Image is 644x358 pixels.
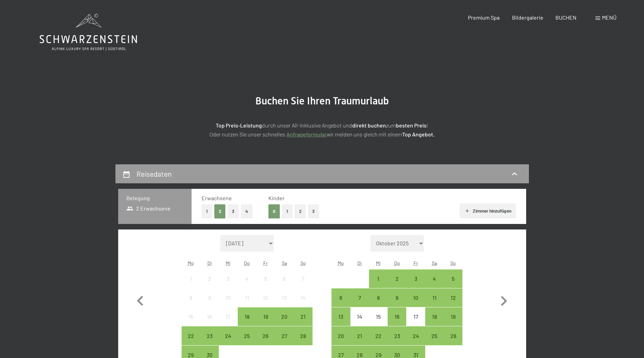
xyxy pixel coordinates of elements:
[276,295,293,312] div: 13
[369,307,388,326] div: Anreise nicht möglich
[555,14,576,21] a: BUCHEN
[388,295,406,312] div: 9
[388,269,406,288] div: Thu Oct 02 2025
[468,14,500,21] span: Premium Spa
[413,260,418,266] abbr: Freitag
[226,260,231,266] abbr: Mittwoch
[444,269,462,288] div: Sun Oct 05 2025
[294,307,312,326] div: Anreise möglich
[268,204,280,218] button: 0
[201,295,218,312] div: 9
[275,269,294,288] div: Anreise nicht möglich
[200,288,219,307] div: Tue Sep 09 2025
[200,269,219,288] div: Tue Sep 02 2025
[294,326,312,345] div: Sun Sep 28 2025
[369,269,388,288] div: Anreise möglich
[241,204,253,218] button: 4
[350,326,369,345] div: Tue Oct 21 2025
[200,269,219,288] div: Anreise nicht möglich
[350,288,369,307] div: Anreise möglich
[207,260,212,266] abbr: Dienstag
[286,131,327,137] a: Anfrageformular
[256,326,275,345] div: Fri Sep 26 2025
[388,326,406,345] div: Anreise möglich
[282,204,293,218] button: 1
[294,288,312,307] div: Sun Sep 14 2025
[182,307,200,326] div: Mon Sep 15 2025
[294,326,312,345] div: Anreise möglich
[275,288,294,307] div: Sat Sep 13 2025
[257,295,274,312] div: 12
[150,121,494,139] p: durch unser All-inklusive Angebot und zum ! Oder nutzen Sie unser schnelles wir melden uns gleich...
[406,326,425,345] div: Anreise möglich
[425,288,444,307] div: Sat Oct 11 2025
[407,314,424,331] div: 17
[350,307,369,326] div: Anreise nicht möglich
[331,288,350,307] div: Anreise möglich
[376,260,381,266] abbr: Mittwoch
[407,333,424,350] div: 24
[444,288,462,307] div: Anreise möglich
[388,288,406,307] div: Anreise möglich
[238,307,256,326] div: Anreise möglich
[426,314,443,331] div: 18
[370,295,387,312] div: 8
[338,260,344,266] abbr: Montag
[182,269,200,288] div: Anreise nicht möglich
[351,295,368,312] div: 7
[388,288,406,307] div: Thu Oct 09 2025
[369,307,388,326] div: Wed Oct 15 2025
[276,333,293,350] div: 27
[350,326,369,345] div: Anreise möglich
[350,288,369,307] div: Tue Oct 07 2025
[370,333,387,350] div: 22
[200,326,219,345] div: Tue Sep 23 2025
[406,288,425,307] div: Fri Oct 10 2025
[444,307,462,326] div: Anreise möglich
[219,307,237,326] div: Wed Sep 17 2025
[219,295,237,312] div: 10
[200,307,219,326] div: Anreise nicht möglich
[388,333,406,350] div: 23
[238,326,256,345] div: Thu Sep 25 2025
[388,276,406,293] div: 2
[256,307,275,326] div: Anreise möglich
[450,260,456,266] abbr: Sonntag
[357,260,362,266] abbr: Dienstag
[331,288,350,307] div: Mon Oct 06 2025
[426,333,443,350] div: 25
[350,307,369,326] div: Tue Oct 14 2025
[219,333,237,350] div: 24
[406,288,425,307] div: Anreise möglich
[238,314,256,331] div: 18
[406,269,425,288] div: Fri Oct 03 2025
[219,307,237,326] div: Anreise nicht möglich
[444,326,462,345] div: Anreise möglich
[201,333,218,350] div: 23
[257,314,274,331] div: 19
[444,295,462,312] div: 12
[182,314,200,331] div: 15
[182,288,200,307] div: Anreise nicht möglich
[256,269,275,288] div: Fri Sep 05 2025
[188,260,194,266] abbr: Montag
[256,326,275,345] div: Anreise möglich
[219,326,237,345] div: Wed Sep 24 2025
[425,288,444,307] div: Anreise möglich
[388,307,406,326] div: Thu Oct 16 2025
[425,307,444,326] div: Anreise möglich
[202,195,232,201] span: Erwachsene
[257,333,274,350] div: 26
[219,276,237,293] div: 3
[331,307,350,326] div: Mon Oct 13 2025
[238,269,256,288] div: Anreise nicht möglich
[425,269,444,288] div: Sat Oct 04 2025
[238,295,256,312] div: 11
[332,295,349,312] div: 6
[444,269,462,288] div: Anreise möglich
[219,269,237,288] div: Anreise nicht möglich
[238,307,256,326] div: Thu Sep 18 2025
[444,314,462,331] div: 19
[406,307,425,326] div: Fri Oct 17 2025
[426,276,443,293] div: 4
